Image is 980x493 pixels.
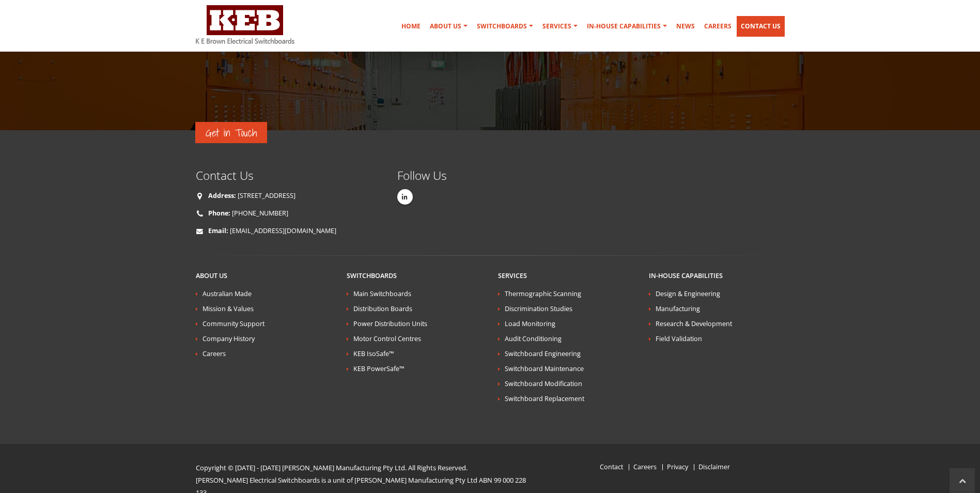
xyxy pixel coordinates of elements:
a: Privacy [667,463,688,471]
a: About Us [426,16,472,37]
h4: Follow Us [397,168,483,182]
a: Switchboard Engineering [505,349,581,358]
a: In-house Capabilities [583,16,671,37]
a: [EMAIL_ADDRESS][DOMAIN_NAME] [230,226,336,235]
p: Copyright © [DATE] - [DATE] [PERSON_NAME] Manufacturing Pty Ltd. All Rights Reserved. [196,461,533,474]
a: Manufacturing [656,304,700,313]
a: Switchboard Modification [505,379,582,388]
a: Design & Engineering [656,289,720,298]
strong: Phone: [208,209,230,218]
a: Thermographic Scanning [505,289,581,298]
strong: Email: [208,226,228,235]
a: About Us [196,271,227,280]
a: Home [397,16,425,37]
a: Careers [203,349,226,358]
a: KEB PowerSafe™ [353,364,405,373]
a: Motor Control Centres [353,334,421,343]
a: Careers [633,463,657,471]
a: KEB IsoSafe™ [353,349,394,358]
a: Community Support [203,319,265,328]
a: Audit Conditioning [505,334,562,343]
a: Load Monitoring [505,319,555,328]
a: Main Switchboards [353,289,411,298]
a: Power Distribution Units [353,319,427,328]
a: [PHONE_NUMBER] [232,209,288,218]
a: Careers [700,16,736,37]
a: Discrimination Studies [505,304,572,313]
a: Contact [600,463,623,471]
a: Company History [203,334,255,343]
a: Disclaimer [698,463,730,471]
a: Contact Us [737,16,785,37]
span: Get in Touch [206,124,257,141]
a: Switchboards [473,16,537,37]
a: Switchboard Maintenance [505,364,584,373]
a: Distribution Boards [353,304,412,313]
a: [STREET_ADDRESS] [238,191,295,200]
a: Switchboard Replacement [505,394,584,403]
img: K E Brown Electrical Switchboards [196,5,294,44]
a: Services [498,271,527,280]
a: Linkedin [397,189,413,205]
a: In-house Capabilities [649,271,723,280]
a: Australian Made [203,289,252,298]
a: News [672,16,699,37]
strong: Address: [208,191,236,200]
a: Switchboards [347,271,397,280]
a: Field Validation [656,334,702,343]
a: Research & Development [656,319,732,328]
a: Services [538,16,582,37]
h4: Contact Us [196,168,382,182]
a: Mission & Values [203,304,254,313]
